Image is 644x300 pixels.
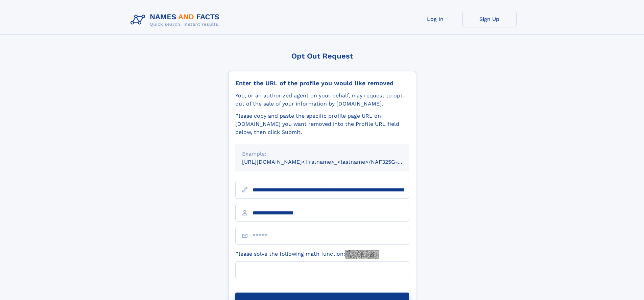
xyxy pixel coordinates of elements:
[128,11,225,29] img: Logo Names and Facts
[462,11,517,27] a: Sign Up
[228,52,416,60] div: Opt Out Request
[235,92,409,108] div: You, or an authorized agent on your behalf, may request to opt-out of the sale of your informatio...
[235,250,379,259] label: Please solve the following math function:
[235,112,409,136] div: Please copy and paste the specific profile page URL on [DOMAIN_NAME] you want removed into the Pr...
[242,150,402,158] div: Example:
[408,11,462,27] a: Log In
[235,79,409,87] div: Enter the URL of the profile you would like removed
[242,159,422,165] small: [URL][DOMAIN_NAME]<firstname>_<lastname>/NAF325G-xxxxxxxx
